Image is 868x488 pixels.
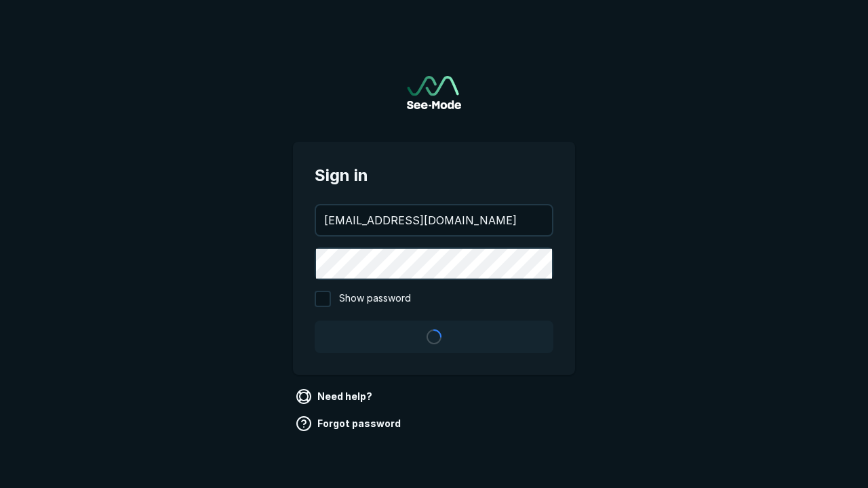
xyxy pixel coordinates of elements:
span: Show password [339,291,411,307]
img: See-Mode Logo [407,76,461,109]
a: Need help? [293,386,378,407]
a: Go to sign in [407,76,461,109]
a: Forgot password [293,413,406,434]
span: Sign in [315,163,553,188]
input: your@email.com [316,205,552,235]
